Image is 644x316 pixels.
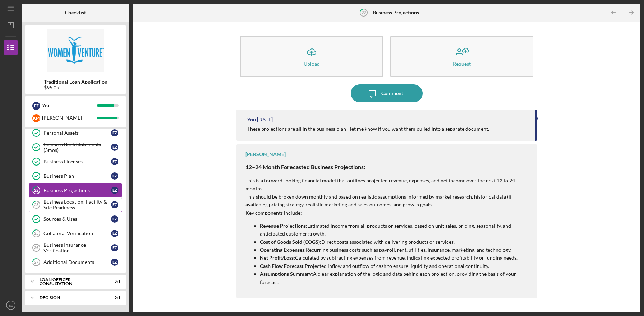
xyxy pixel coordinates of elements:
div: You [247,117,256,122]
a: Business LicensesEZ [29,154,122,169]
p: This is a forward-looking financial model that outlines projected revenue, expenses, and net inco... [245,177,529,193]
tspan: 22 [362,10,366,15]
strong: Assumptions Summary: [260,271,313,277]
div: E Z [111,187,118,194]
div: E Z [111,158,118,165]
div: Business Plan [43,173,111,179]
a: 22Business ProjectionsEZ [29,183,122,197]
div: E Z [111,215,118,223]
div: E Z [111,244,118,251]
time: 2025-08-19 14:41 [257,117,273,122]
a: Personal AssetsEZ [29,126,122,140]
div: These projections are all in the business plan - let me know if you want them pulled into a separ... [247,126,489,132]
div: E Z [111,259,118,266]
tspan: 25 [34,231,38,236]
tspan: 22 [34,188,38,193]
div: Comment [381,84,403,102]
a: 27Additional DocumentsEZ [29,255,122,269]
div: Collateral Verification [43,231,111,236]
p: Projected inflow and outflow of cash to ensure liquidity and operational continuity. [260,262,529,270]
strong: Cost of Goods Sold (COGS): [260,239,321,245]
button: Upload [240,36,383,77]
div: Loan Officer Consultation [40,278,102,286]
strong: 12–24 Month Forecasted Business Projections: [245,163,365,170]
div: [PERSON_NAME] [245,152,286,157]
p: Calculated by subtracting expenses from revenue, indicating expected profitability or funding needs. [260,254,529,262]
a: Business Bank Statements (3mos)EZ [29,140,122,154]
div: E Z [111,129,118,136]
strong: Revenue Projections: [260,223,307,229]
strong: Cash Flow Forecast: [260,263,305,269]
text: EZ [9,303,13,307]
p: Recurring business costs such as payroll, rent, utilities, insurance, marketing, and technology. [260,246,529,254]
strong: Net Profit/Loss: [260,255,295,261]
a: Sources & UsesEZ [29,212,122,226]
b: Traditional Loan Application [44,79,107,85]
div: Decision [40,296,102,300]
div: Business Projections [43,187,111,193]
b: Checklist [65,10,86,15]
button: Request [390,36,533,77]
div: You [42,99,97,112]
tspan: 23 [34,203,38,207]
tspan: 26 [34,246,38,250]
div: Request [453,61,471,66]
div: Sources & Uses [43,216,111,222]
div: 0 / 1 [107,296,120,300]
a: 25Collateral VerificationEZ [29,226,122,241]
p: Direct costs associated with delivering products or services. [260,238,529,246]
div: 0 / 1 [107,279,120,284]
div: Additional Documents [43,259,111,265]
a: 23Business Location: Facility & Site Readiness DocumentationEZ [29,197,122,212]
a: 26Business Insurance VerificationEZ [29,241,122,255]
button: Comment [351,84,423,102]
p: Key components include: [245,209,529,217]
p: This should be broken down monthly and based on realistic assumptions informed by market research... [245,193,529,209]
p: A clear explanation of the logic and data behind each projection, providing the basis of your for... [260,270,529,286]
div: E Z [32,102,40,110]
div: E Z [111,230,118,237]
div: Business Location: Facility & Site Readiness Documentation [43,199,111,210]
div: [PERSON_NAME] [42,112,97,124]
img: Product logo [25,29,126,72]
b: Business Projections [373,10,419,15]
tspan: 27 [34,260,39,265]
div: E Z [111,201,118,208]
strong: Operating Expenses: [260,247,306,253]
div: E Z [111,144,118,151]
div: Personal Assets [43,130,111,136]
div: $95.0K [44,85,107,90]
div: K M [32,114,40,122]
a: Business PlanEZ [29,169,122,183]
p: Estimated income from all products or services, based on unit sales, pricing, seasonality, and an... [260,222,529,238]
button: EZ [4,298,18,312]
div: Business Bank Statements (3mos) [43,141,111,153]
div: Business Licenses [43,159,111,164]
div: Business Insurance Verification [43,242,111,254]
div: Upload [304,61,320,66]
div: E Z [111,172,118,180]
